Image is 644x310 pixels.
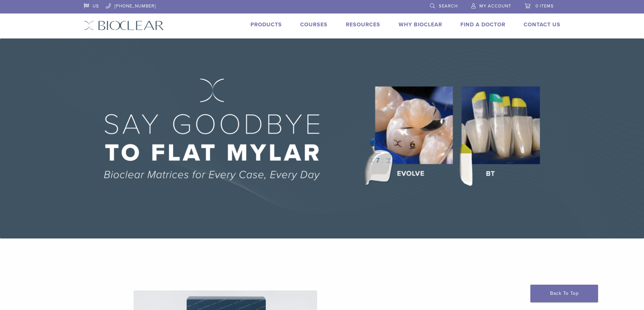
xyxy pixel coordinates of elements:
[346,21,380,28] a: Resources
[530,285,598,302] a: Back To Top
[399,21,442,28] a: Why Bioclear
[300,21,328,28] a: Courses
[251,21,282,28] a: Products
[535,3,554,9] span: 0 items
[479,3,511,9] span: My Account
[84,21,164,30] img: Bioclear
[524,21,560,28] a: Contact Us
[460,21,505,28] a: Find A Doctor
[439,3,458,9] span: Search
